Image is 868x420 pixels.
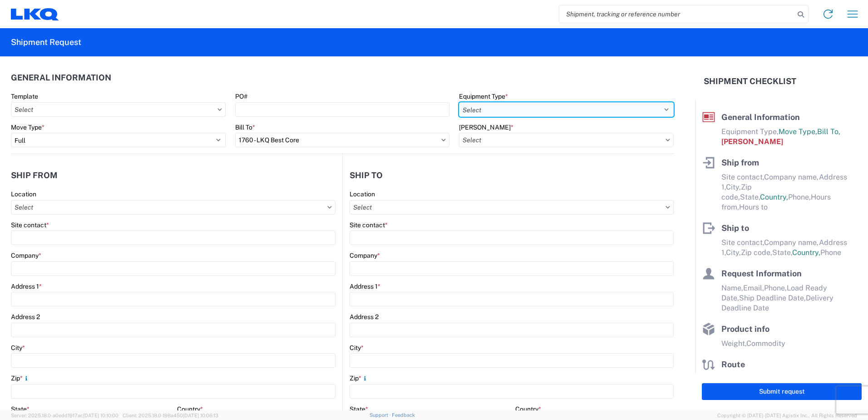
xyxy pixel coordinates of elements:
[739,294,806,302] span: Ship Deadline Date,
[721,324,769,334] span: Product info
[792,248,820,257] span: Country,
[717,411,857,420] span: Copyright © [DATE]-[DATE] Agistix Inc., All Rights Reserved
[741,248,772,257] span: Zip code,
[11,374,30,382] label: Zip
[11,102,226,117] input: Select
[11,251,41,260] label: Company
[739,203,768,211] span: Hours to
[704,76,796,87] h2: Shipment Checklist
[746,339,785,348] span: Commodity
[772,248,792,257] span: State,
[760,193,788,201] span: Country,
[721,158,759,167] span: Ship from
[721,223,749,233] span: Ship to
[11,413,118,418] span: Server: 2025.18.0-a0edd1917ac
[764,173,819,181] span: Company name,
[721,238,764,247] span: Site contact,
[721,173,764,181] span: Site contact,
[235,92,247,100] label: PO#
[11,171,58,180] h2: Ship from
[721,112,800,122] span: General Information
[740,193,760,201] span: State,
[392,412,415,418] a: Feedback
[11,405,30,413] label: State
[350,374,369,382] label: Zip
[764,284,787,292] span: Phone,
[721,339,746,348] span: Weight,
[11,200,335,215] input: Select
[459,133,674,147] input: Select
[817,127,840,136] span: Bill To,
[350,251,380,260] label: Company
[350,221,388,229] label: Site contact
[788,193,811,201] span: Phone,
[11,221,49,229] label: Site contact
[721,284,743,292] span: Name,
[459,123,513,131] label: [PERSON_NAME]
[350,313,379,321] label: Address 2
[123,413,218,418] span: Client: 2025.18.0-198a450
[559,5,794,23] input: Shipment, tracking or reference number
[11,344,25,352] label: City
[350,190,375,198] label: Location
[820,248,841,257] span: Phone
[235,133,450,147] input: Select
[721,137,783,146] span: [PERSON_NAME]
[350,200,674,215] input: Select
[177,405,203,413] label: Country
[370,412,392,418] a: Support
[702,383,862,400] button: Submit request
[235,123,255,131] label: Bill To
[743,284,764,292] span: Email,
[350,344,364,352] label: City
[11,313,40,321] label: Address 2
[721,127,779,136] span: Equipment Type,
[11,190,36,198] label: Location
[183,413,218,418] span: [DATE] 10:06:13
[459,92,508,100] label: Equipment Type
[726,183,741,191] span: City,
[11,37,81,48] h2: Shipment Request
[726,248,741,257] span: City,
[11,73,111,82] h2: General Information
[11,123,44,131] label: Move Type
[11,282,42,290] label: Address 1
[350,171,383,180] h2: Ship to
[764,238,819,247] span: Company name,
[779,127,817,136] span: Move Type,
[350,405,368,413] label: State
[11,92,38,100] label: Template
[721,269,802,278] span: Request Information
[83,413,118,418] span: [DATE] 10:10:00
[515,405,541,413] label: Country
[350,282,380,290] label: Address 1
[721,360,745,369] span: Route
